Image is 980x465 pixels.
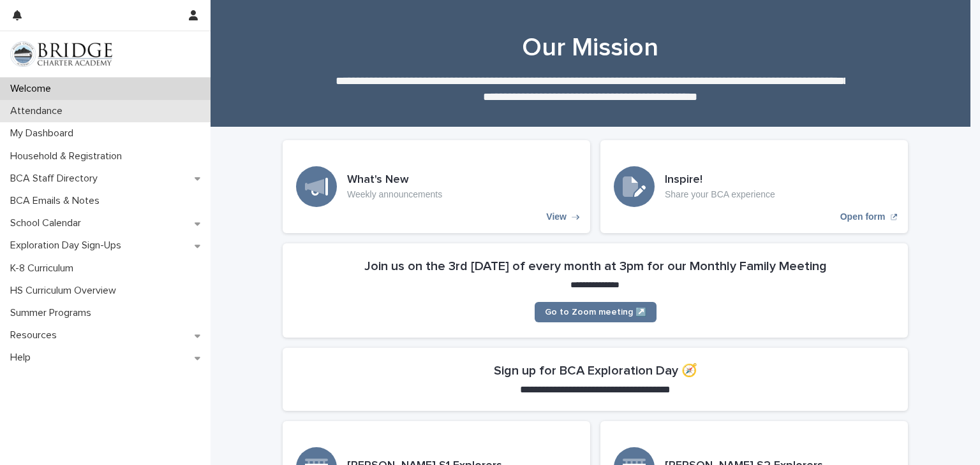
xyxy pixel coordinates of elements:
[5,352,41,364] p: Help
[5,105,73,117] p: Attendance
[5,217,91,229] p: School Calendar
[5,127,84,139] p: My Dashboard
[347,173,442,187] h3: What's New
[600,140,908,233] a: Open form
[5,329,67,341] p: Resources
[665,189,775,200] p: Share your BCA experience
[535,302,657,322] a: Go to Zoom meeting ↗️
[364,259,827,274] h2: Join us on the 3rd [DATE] of every month at 3pm for our Monthly Family Meeting
[10,41,112,67] img: V1C1m3IdTEidaUdm9Hs0
[5,262,84,275] p: K-8 Curriculum
[347,189,442,200] p: Weekly announcements
[545,308,646,317] span: Go to Zoom meeting ↗️
[5,307,101,319] p: Summer Programs
[5,83,61,95] p: Welcome
[5,173,108,185] p: BCA Staff Directory
[840,211,886,222] p: Open form
[5,150,132,162] p: Household & Registration
[5,195,110,207] p: BCA Emails & Notes
[546,211,567,222] p: View
[283,140,590,233] a: View
[278,32,903,63] h1: Our Mission
[665,173,775,187] h3: Inspire!
[494,363,697,378] h2: Sign up for BCA Exploration Day 🧭
[5,285,126,297] p: HS Curriculum Overview
[5,240,131,252] p: Exploration Day Sign-Ups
